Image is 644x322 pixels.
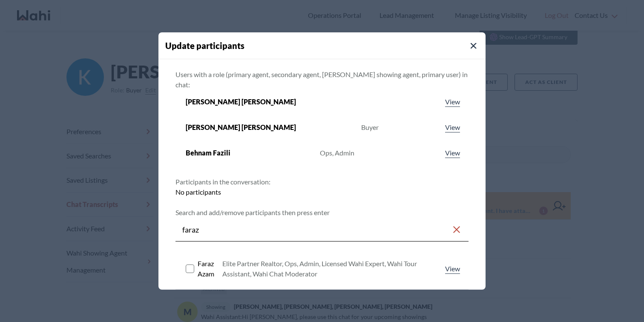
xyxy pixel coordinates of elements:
span: [PERSON_NAME] [PERSON_NAME] [186,97,296,107]
a: View profile [443,122,462,132]
button: Close Modal [469,41,479,51]
span: Participants in the conversation: [175,178,270,186]
input: Search input [182,222,451,237]
div: Ops, Admin [320,148,354,158]
span: No participants [175,188,221,196]
div: Buyer [361,122,379,132]
button: Clear search [451,222,462,237]
span: Behnam Fazili [186,148,230,158]
span: Users with a role (primary agent, secondary agent, [PERSON_NAME] showing agent, primary user) in ... [175,70,468,89]
h4: Update participants [165,39,486,52]
p: Search and add/remove participants then press enter [175,207,469,218]
div: Elite Partner Realtor, Ops, Admin, Licensed Wahi Expert, Wahi Tour Assistant, Wahi Chat Moderator [222,259,443,279]
a: View profile [443,148,462,158]
span: Faraz Azam [198,259,222,279]
span: [PERSON_NAME] [PERSON_NAME] [186,122,296,132]
a: View profile [443,97,462,107]
a: View profile [443,264,462,274]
